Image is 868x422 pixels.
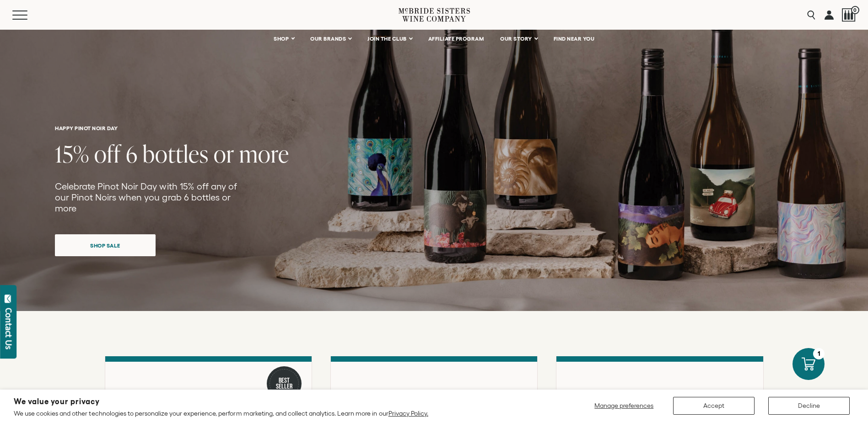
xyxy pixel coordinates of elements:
button: Accept [673,397,755,415]
div: Contact Us [4,308,13,349]
a: Privacy Policy. [388,410,428,417]
a: Shop Sale [55,234,156,256]
span: FIND NEAR YOU [554,36,595,42]
button: Decline [768,397,850,415]
h2: We value your privacy [14,398,428,406]
span: OUR BRANDS [310,36,346,42]
a: SHOP [268,30,300,48]
a: JOIN THE CLUB [361,30,418,48]
span: or [214,138,234,169]
span: 15% [55,138,89,169]
span: JOIN THE CLUB [367,36,407,42]
a: AFFILIATE PROGRAM [422,30,490,48]
a: OUR BRANDS [304,30,357,48]
span: more [239,138,289,169]
span: Manage preferences [594,402,653,409]
p: We use cookies and other technologies to personalize your experience, perform marketing, and coll... [14,409,428,417]
span: off [94,138,121,169]
span: bottles [143,138,209,169]
span: 6 [126,138,138,169]
button: Mobile Menu Trigger [12,11,45,20]
span: Shop Sale [74,237,136,254]
h6: HAPPY PINOT NOIR DAY [55,125,494,131]
div: 1 [813,348,825,359]
p: Celebrate Pinot Noir Day with 15% off any of our Pinot Noirs when you grab 6 bottles or more [55,181,253,214]
span: 0 [851,6,859,14]
span: SHOP [274,36,289,42]
a: FIND NEAR YOU [548,30,601,48]
a: OUR STORY [494,30,543,48]
span: AFFILIATE PROGRAM [428,36,484,42]
span: OUR STORY [500,36,532,42]
button: Manage preferences [589,397,659,415]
